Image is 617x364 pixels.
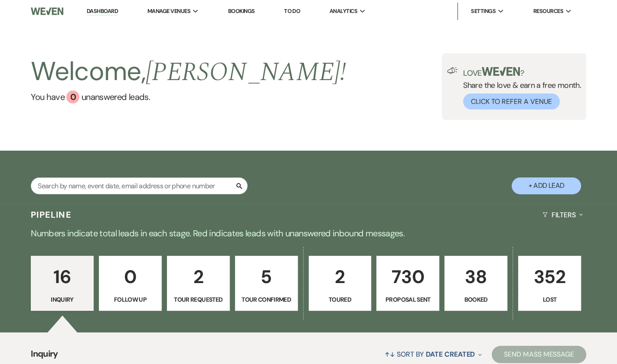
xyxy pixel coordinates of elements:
input: Search by name, event date, email address or phone number [31,177,248,194]
div: 0 [66,90,79,103]
button: Filters [539,203,586,226]
p: 352 [524,262,575,291]
span: ↑↓ [385,350,395,359]
p: 38 [450,262,502,291]
img: weven-logo-green.svg [482,67,520,76]
h3: Pipeline [31,209,72,221]
p: Inquiry [36,295,88,304]
p: Tour Confirmed [241,295,292,304]
a: To Do [284,7,300,15]
p: Booked [450,295,502,304]
span: Date Created [426,350,475,359]
span: [PERSON_NAME] ! [146,52,346,92]
p: Toured [314,295,366,304]
p: 0 [104,262,156,291]
a: 0Follow Up [99,256,162,311]
img: Weven Logo [31,2,63,20]
a: 2Toured [309,256,372,311]
a: 352Lost [518,256,581,311]
button: Send Mass Message [492,346,586,363]
span: Resources [533,7,563,16]
p: 730 [382,262,434,291]
a: 16Inquiry [31,256,94,311]
span: Analytics [330,7,357,16]
p: Proposal Sent [382,295,434,304]
button: Click to Refer a Venue [463,93,560,110]
a: You have 0 unanswered leads. [31,90,346,103]
img: loud-speaker-illustration.svg [447,67,458,74]
a: 730Proposal Sent [376,256,439,311]
p: 2 [173,262,224,291]
span: Settings [471,7,496,16]
p: Follow Up [104,295,156,304]
a: 38Booked [444,256,507,311]
span: Manage Venues [147,7,190,16]
a: Bookings [228,7,255,15]
div: Share the love & earn a free month. [458,67,581,110]
p: Tour Requested [173,295,224,304]
a: 5Tour Confirmed [235,256,298,311]
a: 2Tour Requested [167,256,230,311]
h2: Welcome, [31,53,346,90]
p: 16 [36,262,88,291]
p: 5 [241,262,292,291]
p: 2 [314,262,366,291]
button: + Add Lead [512,177,581,194]
a: Dashboard [87,7,118,16]
p: Love ? [463,67,581,77]
p: Lost [524,295,575,304]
